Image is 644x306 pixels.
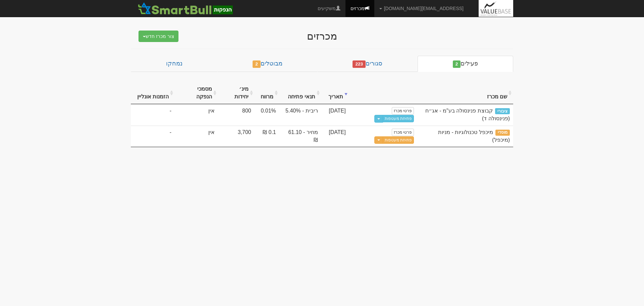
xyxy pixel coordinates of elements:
[383,115,414,122] a: פתיחת מעטפות
[438,129,510,143] span: מיכפל טכנולוגיות - מניות (מיכפל)
[279,82,321,104] th: תנאי פתיחה : activate to sort column ascending
[392,129,414,136] a: פרטי מכרז
[453,60,461,68] span: 2
[418,56,513,72] a: פעילים
[321,82,349,104] th: תאריך : activate to sort column ascending
[218,104,255,126] td: 800
[255,82,279,104] th: מרווח : activate to sort column ascending
[255,104,279,126] td: 0.01%
[255,126,279,147] td: 0.1 ₪
[279,126,321,147] td: מחיר - 61.10 ₪
[191,31,453,42] div: מכרזים
[217,56,317,72] a: מבוטלים
[136,2,234,15] img: SmartBull Logo
[170,129,171,136] span: -
[383,136,414,144] a: פתיחת מעטפות
[139,31,178,42] button: צור מכרז חדש
[321,126,349,147] td: [DATE]
[253,60,261,68] span: 2
[131,56,217,72] a: נמחקו
[318,56,418,72] a: סגורים
[321,104,349,126] td: [DATE]
[170,107,171,115] span: -
[425,108,510,121] span: קבוצת פנינסולה בע"מ - אג״ח (פנינסולה ד)
[417,82,513,104] th: שם מכרז : activate to sort column ascending
[218,126,255,147] td: 3,700
[495,108,510,114] span: ציבורי
[208,108,215,114] span: אין
[208,129,215,135] span: אין
[495,130,510,136] span: מוסדי
[218,82,255,104] th: מינ׳ יחידות : activate to sort column ascending
[131,82,175,104] th: הזמנות אונליין : activate to sort column ascending
[392,107,414,115] a: פרטי מכרז
[353,60,366,68] span: 223
[279,104,321,126] td: ריבית - 5.40%
[175,82,218,104] th: מסמכי הנפקה : activate to sort column ascending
